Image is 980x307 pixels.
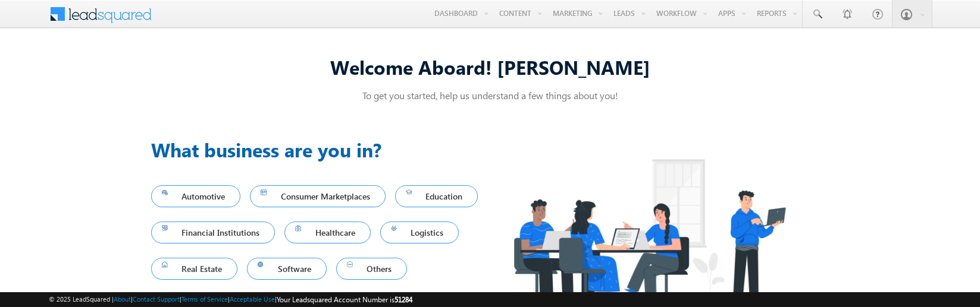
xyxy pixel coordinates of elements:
[162,261,227,277] span: Real Estate
[391,224,449,240] span: Logistics
[49,294,412,305] span: © 2025 LeadSquared | | | | |
[347,261,397,277] span: Others
[151,54,829,80] div: Welcome Aboard! [PERSON_NAME]
[181,295,228,303] a: Terms of Service
[406,188,468,204] span: Education
[394,295,412,304] span: 51284
[230,295,275,303] a: Acceptable Use
[277,295,412,304] span: Your Leadsquared Account Number is
[162,224,265,240] span: Financial Institutions
[151,89,829,102] p: To get you started, help us understand a few things about you!
[151,135,490,164] h3: What business are you in?
[261,188,375,204] span: Consumer Marketplaces
[114,295,131,303] a: About
[258,261,316,277] span: Software
[133,295,180,303] a: Contact Support
[295,224,360,240] span: Healthcare
[162,188,230,204] span: Automotive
